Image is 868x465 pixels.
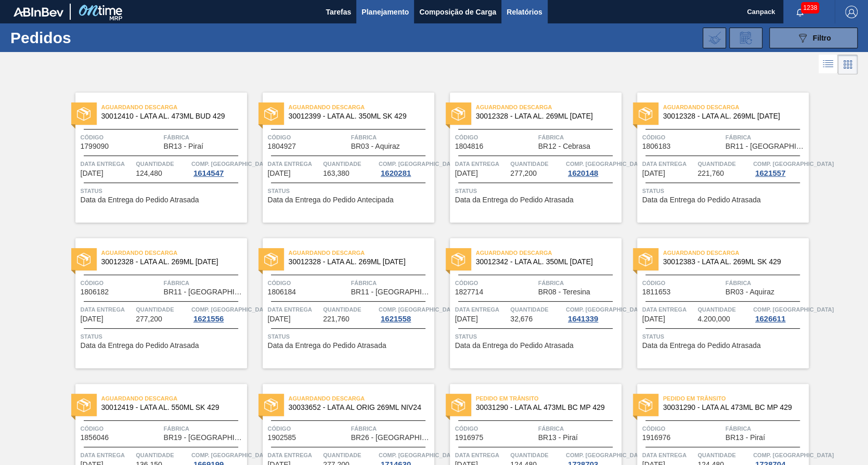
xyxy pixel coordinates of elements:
span: 1856046 [81,434,109,442]
span: Data entrega [268,304,321,315]
span: Data da Entrega do Pedido Atrasada [642,196,761,204]
span: Data entrega [268,159,321,169]
span: Status [642,331,806,342]
span: Fábrica [538,278,619,288]
img: status [264,253,278,266]
span: Aguardando Descarga [289,248,434,258]
span: 30012410 - LATA AL. 473ML BUD 429 [101,112,239,120]
span: Comp. Carga [191,450,272,460]
span: Data da Entrega do Pedido Atrasada [81,196,199,204]
span: Fábrica [351,423,432,434]
span: 30012419 - LATA AL. 550ML SK 429 [101,404,239,411]
div: Visão em Cards [838,55,858,74]
span: Planejamento [361,6,409,18]
div: Visão em Lista [819,55,838,74]
span: Aguardando Descarga [101,102,247,112]
span: Status [642,186,806,196]
span: BR11 - São Luís [164,288,244,296]
a: statusAguardando Descarga30012410 - LATA AL. 473ML BUD 429Código1799090FábricaBR13 - PiraíData en... [60,93,247,223]
span: 1902585 [268,434,296,442]
span: Comp. Carga [379,159,459,169]
span: Comp. Carga [191,304,272,315]
span: Código [81,423,161,434]
span: Data da Entrega do Pedido Antecipada [268,196,394,204]
span: 221,760 [697,170,724,177]
div: 1620148 [566,169,600,177]
span: Status [268,331,432,342]
span: Fábrica [538,423,619,434]
span: Data da Entrega do Pedido Atrasada [455,342,574,350]
span: BR11 - São Luís [351,288,432,296]
img: TNhmsLtSVTkK8tSr43FrP2fwEKptu5GPRR3wAAAABJRU5ErkJggg== [14,7,63,17]
span: Data entrega [268,450,321,460]
span: Quantidade [136,304,189,315]
span: 30012328 - LATA AL. 269ML BC 429 [289,258,426,266]
span: 1804816 [455,143,484,150]
div: 1620281 [379,169,413,177]
span: Aguardando Descarga [289,393,434,404]
span: 32,676 [510,315,533,323]
span: Código [455,278,536,288]
span: Data da Entrega do Pedido Atrasada [81,342,199,350]
span: Data da Entrega do Pedido Atrasada [642,342,761,350]
span: Fábrica [726,132,806,143]
span: BR26 - Uberlândia [351,434,432,442]
span: 02/12/2024 [642,170,665,177]
span: BR12 - Cebrasa [538,143,590,150]
a: Comp. [GEOGRAPHIC_DATA]1621557 [753,159,806,177]
span: 02/12/2024 [81,315,103,323]
span: Aguardando Descarga [663,248,809,258]
span: Código [642,423,723,434]
span: Pedido em Trânsito [476,393,621,404]
span: Data da Entrega do Pedido Atrasada [268,342,386,350]
span: Data entrega [642,159,695,169]
a: Comp. [GEOGRAPHIC_DATA]1621558 [379,304,432,323]
span: 1806184 [268,288,296,296]
span: 03/12/2024 [268,315,291,323]
a: Comp. [GEOGRAPHIC_DATA]1641339 [566,304,619,323]
span: Comp. Carga [566,450,646,460]
span: Status [81,331,244,342]
span: BR13 - Piraí [164,143,203,150]
span: Comp. Carga [566,159,646,169]
span: Código [268,132,348,143]
span: Código [642,278,723,288]
span: 30012342 - LATA AL. 350ML BC 429 [476,258,613,266]
span: Quantidade [510,450,563,460]
span: 1804927 [268,143,296,150]
span: Status [268,186,432,196]
span: Pedido em Trânsito [663,393,809,404]
img: status [639,107,652,121]
span: Data entrega [455,450,508,460]
span: Status [81,186,244,196]
img: status [639,398,652,412]
img: status [451,253,465,266]
span: Fábrica [538,132,619,143]
a: statusAguardando Descarga30012342 - LATA AL. 350ML [DATE]Código1827714FábricaBR08 - TeresinaData ... [434,238,621,368]
div: 1641339 [566,315,600,323]
div: Importar Negociações dos Pedidos [703,28,726,48]
span: Comp. Carga [379,304,459,315]
span: Código [642,132,723,143]
img: status [264,107,278,121]
div: 1621558 [379,315,413,323]
span: Quantidade [510,159,563,169]
span: BR13 - Piraí [726,434,765,442]
a: Comp. [GEOGRAPHIC_DATA]1621556 [191,304,244,323]
span: 1806183 [642,143,671,150]
img: status [264,398,278,412]
span: Quantidade [323,450,376,460]
span: Aguardando Descarga [663,102,809,112]
span: Aguardando Descarga [476,248,621,258]
span: 163,380 [323,170,349,177]
img: status [77,398,90,412]
span: Fábrica [351,278,432,288]
span: Quantidade [697,159,750,169]
span: Aguardando Descarga [101,393,247,404]
span: Aguardando Descarga [101,248,247,258]
span: Comp. Carga [566,304,646,315]
span: Código [81,278,161,288]
span: 277,200 [510,170,537,177]
span: Comp. Carga [379,450,459,460]
span: Comp. Carga [753,159,834,169]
